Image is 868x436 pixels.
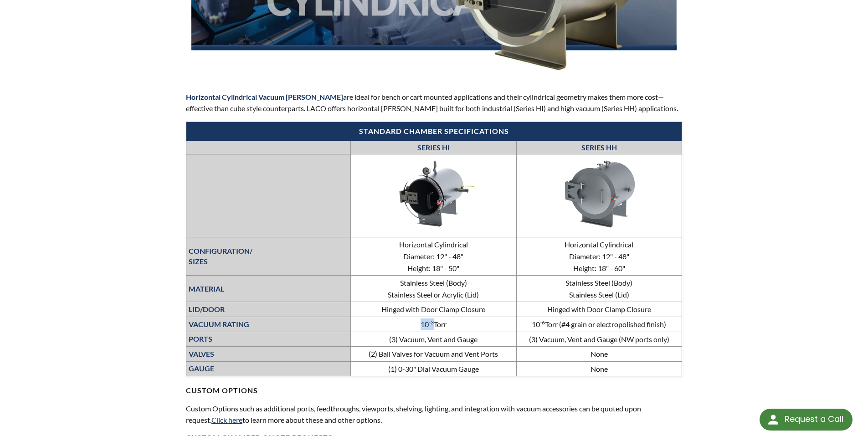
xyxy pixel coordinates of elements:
[351,317,516,332] td: 10 Torr
[351,361,516,376] td: (1) 0-30" Dial Vacuum Gauge
[191,127,678,136] h4: Standard chamber specifications
[581,143,617,152] a: SERIES HH
[186,361,351,376] th: GAUGE
[516,317,682,332] td: 10 Torr (#4 grain or electropolished finish)
[760,409,853,431] div: Request a Call
[351,276,516,302] td: Stainless Steel (Body) Stainless Steel or Acrylic (Lid)
[351,347,516,362] td: (2) Ball Valves for Vacuum and Vent Ports
[351,332,516,347] td: (3) Vacuum, Vent and Gauge
[540,319,545,326] sup: -6
[186,237,351,276] th: CONFIGURATION/ SIZES
[516,332,682,347] td: (3) Vacuum, Vent and Gauge (NW ports only)
[186,92,343,101] strong: Horizontal Cylindrical Vacuum [PERSON_NAME]
[766,412,781,427] img: round button
[186,302,351,317] th: LID/DOOR
[351,237,516,276] td: Horizontal Cylindrical Diameter: 12" - 48" Height: 18" - 50"
[186,317,351,332] th: VACUUM RATING
[516,276,682,302] td: Stainless Steel (Body) Stainless Steel (Lid)
[211,415,242,424] a: Click here
[351,302,516,317] td: Hinged with Door Clamp Closure
[417,143,450,152] a: SERIES HI
[531,156,668,233] img: LVC2430-3312-HH.jpg
[365,156,502,233] img: Series CC—Cube Chambers
[186,376,683,395] h4: CUSTOM OPTIONS
[186,91,683,114] p: are ideal for bench or cart mounted applications and their cylindrical geometry makes them more c...
[186,276,351,302] th: MATERIAL
[186,332,351,347] th: PORTS
[516,361,682,376] td: None
[429,319,434,326] sup: -3
[516,237,682,276] td: Horizontal Cylindrical Diameter: 12" - 48" Height: 18" - 60"
[516,347,682,362] td: None
[516,302,682,317] td: Hinged with Door Clamp Closure
[186,403,683,426] p: Custom Options such as additional ports, feedthroughs, viewports, shelving, lighting, and integra...
[785,409,843,430] div: Request a Call
[186,347,351,362] th: VALVES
